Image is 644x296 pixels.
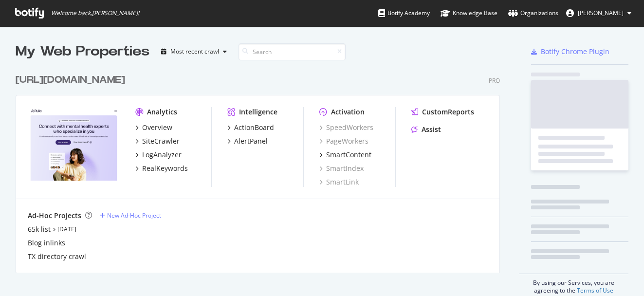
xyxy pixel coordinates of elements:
a: SmartContent [319,150,371,160]
a: New Ad-Hoc Project [100,211,161,220]
a: Assist [411,125,441,134]
a: SmartIndex [319,164,364,173]
div: AlertPanel [234,136,268,146]
a: CustomReports [411,107,474,117]
div: LogAnalyzer [142,150,182,160]
div: Analytics [147,107,177,117]
span: Nick Schurk [578,9,624,17]
a: SpeedWorkers [319,123,373,132]
a: Blog inlinks [28,238,65,248]
a: PageWorkers [319,136,368,146]
div: Overview [142,123,172,132]
a: Botify Chrome Plugin [531,47,609,56]
div: Ad-Hoc Projects [28,211,81,221]
a: RealKeywords [135,164,188,173]
a: Terms of Use [577,286,613,295]
div: grid [16,61,508,273]
a: [URL][DOMAIN_NAME] [16,73,129,87]
div: Assist [422,125,441,134]
div: SiteCrawler [142,136,180,146]
div: Pro [489,76,500,85]
a: [DATE] [57,225,76,233]
a: LogAnalyzer [135,150,182,160]
div: [URL][DOMAIN_NAME] [16,73,125,87]
a: TX directory crawl [28,252,86,261]
div: Intelligence [239,107,277,117]
div: My Web Properties [16,42,149,61]
button: [PERSON_NAME] [558,5,639,21]
a: SmartLink [319,177,359,187]
div: Organizations [508,8,558,18]
div: Activation [331,107,365,117]
div: Knowledge Base [441,8,497,18]
a: SiteCrawler [135,136,180,146]
div: CustomReports [422,107,474,117]
img: https://www.rula.com/ [28,107,120,181]
a: Overview [135,123,172,132]
a: AlertPanel [227,136,268,146]
div: RealKeywords [142,164,188,173]
div: Most recent crawl [170,49,219,55]
a: ActionBoard [227,123,274,132]
button: Most recent crawl [157,44,231,59]
div: Botify Chrome Plugin [541,47,609,56]
div: Botify Academy [378,8,430,18]
div: New Ad-Hoc Project [107,211,161,220]
div: SmartContent [326,150,371,160]
input: Search [239,43,346,60]
a: 65k list [28,224,51,234]
div: ActionBoard [234,123,274,132]
span: Welcome back, [PERSON_NAME] ! [51,9,139,17]
div: By using our Services, you are agreeing to the [519,274,628,295]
